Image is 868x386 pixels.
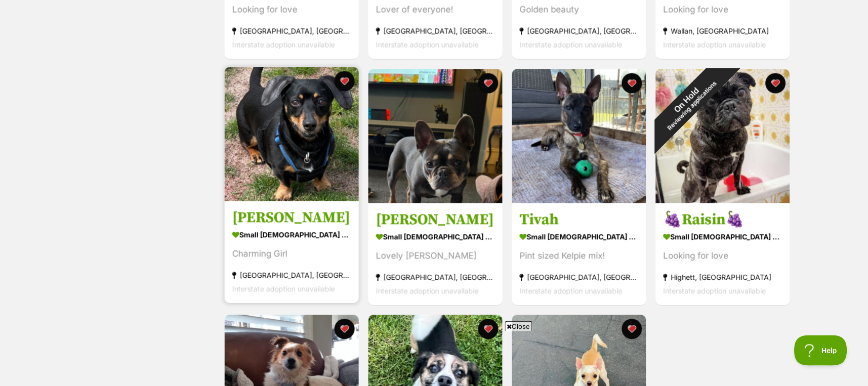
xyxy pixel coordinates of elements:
button: favourite [622,73,642,94]
div: small [DEMOGRAPHIC_DATA] Dog [232,228,351,242]
iframe: Help Scout Beacon - Open [795,335,848,366]
button: favourite [622,319,642,339]
button: favourite [478,319,499,339]
div: [GEOGRAPHIC_DATA], [GEOGRAPHIC_DATA] [376,25,495,38]
img: Tivah [512,69,646,203]
h3: 🍇Raisin🍇 [664,210,782,230]
div: Looking for love [664,4,782,17]
span: Interstate adoption unavailable [232,285,335,293]
a: 🍇Raisin🍇 small [DEMOGRAPHIC_DATA] Dog Looking for love Highett, [GEOGRAPHIC_DATA] Interstate adop... [656,203,790,306]
h3: Tivah [520,210,639,230]
button: favourite [335,71,355,92]
div: small [DEMOGRAPHIC_DATA] Dog [664,230,782,244]
a: Tivah small [DEMOGRAPHIC_DATA] Dog Pint sized Kelpie mix! [GEOGRAPHIC_DATA], [GEOGRAPHIC_DATA] In... [512,203,646,306]
span: Interstate adoption unavailable [376,287,479,295]
div: Lover of everyone! [376,4,495,17]
span: Interstate adoption unavailable [664,287,766,295]
span: Interstate adoption unavailable [520,41,623,50]
button: favourite [335,319,355,339]
div: Pint sized Kelpie mix! [520,249,639,263]
h3: [PERSON_NAME] [232,208,351,228]
h3: [PERSON_NAME] [376,210,495,230]
div: Wallan, [GEOGRAPHIC_DATA] [664,25,782,38]
div: Golden beauty [520,4,639,17]
iframe: Advertisement [189,335,680,381]
div: [GEOGRAPHIC_DATA], [GEOGRAPHIC_DATA] [232,25,351,38]
div: Lovely [PERSON_NAME] [376,249,495,263]
span: Interstate adoption unavailable [232,41,335,50]
div: Looking for love [232,4,351,17]
div: [GEOGRAPHIC_DATA], [GEOGRAPHIC_DATA] [520,25,639,38]
div: small [DEMOGRAPHIC_DATA] Dog [376,230,495,244]
div: On Hold [633,47,745,158]
span: Close [505,321,532,331]
div: Highett, [GEOGRAPHIC_DATA] [664,271,782,284]
a: On HoldReviewing applications [656,195,790,205]
button: favourite [478,73,499,94]
button: favourite [766,73,786,94]
img: 🍇Raisin🍇 [656,69,790,203]
a: [PERSON_NAME] small [DEMOGRAPHIC_DATA] Dog Charming Girl [GEOGRAPHIC_DATA], [GEOGRAPHIC_DATA] Int... [225,201,359,304]
img: Lily Tamblyn [368,69,503,203]
div: [GEOGRAPHIC_DATA], [GEOGRAPHIC_DATA] [376,271,495,284]
div: [GEOGRAPHIC_DATA], [GEOGRAPHIC_DATA] [232,269,351,282]
img: Frankie [225,67,359,201]
span: Reviewing applications [666,80,718,132]
div: small [DEMOGRAPHIC_DATA] Dog [520,230,639,244]
span: Interstate adoption unavailable [376,41,479,50]
div: Charming Girl [232,247,351,261]
span: Interstate adoption unavailable [520,287,623,295]
a: [PERSON_NAME] small [DEMOGRAPHIC_DATA] Dog Lovely [PERSON_NAME] [GEOGRAPHIC_DATA], [GEOGRAPHIC_DA... [368,203,503,306]
span: Interstate adoption unavailable [664,41,766,50]
div: Looking for love [664,249,782,263]
div: [GEOGRAPHIC_DATA], [GEOGRAPHIC_DATA] [520,271,639,284]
